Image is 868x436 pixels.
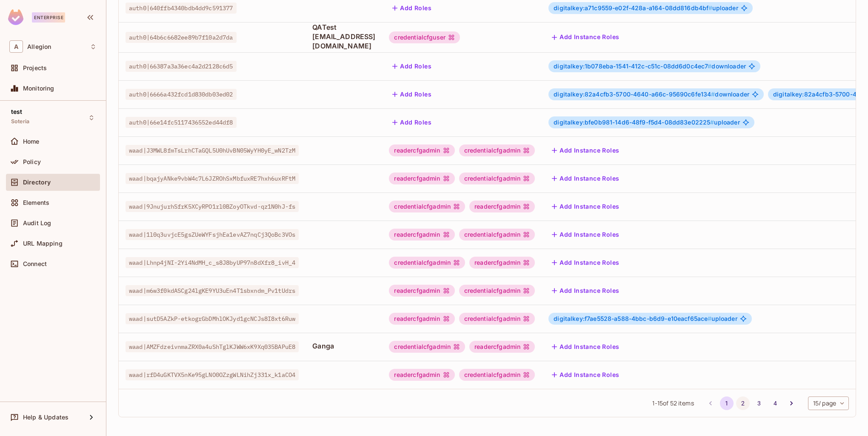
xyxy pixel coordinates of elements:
[23,199,49,206] span: Elements
[554,119,740,126] span: uploader
[389,257,465,269] div: credentialcfgadmin
[389,173,454,184] div: readercfgadmin
[126,369,299,380] span: waad|rfD4uGKTVX5nKe95gLNO0OZzgWLNihZj331x_k1aCO4
[548,340,622,354] button: Add Instance Roles
[652,399,694,408] span: 1 - 15 of 52 items
[554,315,737,322] span: uploader
[389,1,435,15] button: Add Roles
[126,32,237,43] span: auth0|64b6c6682ee89b7f10a2d7da
[389,88,435,101] button: Add Roles
[126,229,299,240] span: waad|1l0q3uvjcE5gsZUeWYFsjhEa1evAZ7nqCj3QoBc3VOs
[736,396,750,410] button: Go to page 2
[11,118,29,125] span: Soteria
[548,31,622,44] button: Add Instance Roles
[126,89,237,100] span: auth0|6666a432fcd1d830db03ed02
[23,65,47,71] span: Projects
[548,228,622,241] button: Add Instance Roles
[126,201,299,212] span: waad|9JnujurhSfrK5XCyRPO1rl0BZoyOTkvd-qz1N0hJ-fs
[459,229,535,241] div: credentialcfgadmin
[389,144,454,156] div: readercfgadmin
[32,12,65,23] div: Enterprise
[459,285,535,297] div: credentialcfgadmin
[710,119,714,126] span: #
[126,313,299,324] span: waad|sutD5AZkP-etkogrGbDMhlOKJyd1gcNCJs8I8xt6Ruw
[389,31,460,43] div: credentialcfguser
[27,43,51,50] span: Workspace: Allegion
[126,145,299,156] span: waad|J3MWL8fmTsLrhCTaGQL5U0hUvBN05WyYH0yE_wN2TzM
[389,116,435,129] button: Add Roles
[126,285,299,296] span: waad|m6w3f0kdASCg24lgKE9YU3uEn4T1sbxndm_Pv1tUdrs
[23,414,69,421] span: Help & Updates
[459,144,535,156] div: credentialcfgadmin
[554,91,715,98] span: digitalkey:82a4cfb3-5700-4640-a66c-95690c6fe134
[23,138,40,145] span: Home
[312,23,375,51] span: QATest [EMAIL_ADDRESS][DOMAIN_NAME]
[126,61,237,72] span: auth0|66387a3a36ec4a2d2128c6d5
[720,396,734,410] button: page 1
[702,396,799,410] nav: pagination navigation
[554,5,738,11] span: uploader
[389,369,454,381] div: readercfgadmin
[23,179,51,186] span: Directory
[469,257,535,269] div: readercfgadmin
[389,285,454,297] div: readercfgadmin
[708,4,712,11] span: #
[459,173,535,184] div: credentialcfgadmin
[548,256,622,269] button: Add Instance Roles
[389,313,454,325] div: readercfgadmin
[126,117,237,128] span: auth0|66e14fc5117436552ed44df8
[711,91,715,98] span: #
[548,284,622,297] button: Add Instance Roles
[126,341,299,352] span: waad|AMZFdzeivnmaZRX0a4uShTglKJWW6xK9Xq035BAPuE8
[548,368,622,382] button: Add Instance Roles
[752,396,766,410] button: Go to page 3
[8,9,23,25] img: SReyMgAAAABJRU5ErkJggg==
[23,240,63,247] span: URL Mapping
[9,40,23,53] span: A
[548,172,622,185] button: Add Instance Roles
[785,396,798,410] button: Go to next page
[708,315,711,322] span: #
[23,159,41,165] span: Policy
[126,173,299,184] span: waad|bqajyANke9vbW4c7L6JZROhSxMbfuxRE7hxh6uxRFtM
[23,220,51,226] span: Audit Log
[554,315,711,322] span: digitalkey:f7ae5528-a588-4bbc-b6d9-e10eacf65ace
[554,62,711,70] span: digitalkey:1b078eba-1541-412c-c51c-08dd6d0c4ec7
[708,62,711,70] span: #
[389,201,465,212] div: credentialcfgadmin
[389,59,435,73] button: Add Roles
[312,341,375,351] span: Ganga
[469,201,535,212] div: readercfgadmin
[126,3,237,14] span: auth0|640ffb4340bdb4dd9c591377
[389,341,465,353] div: credentialcfgadmin
[23,85,54,92] span: Monitoring
[11,108,23,115] span: test
[389,229,454,241] div: readercfgadmin
[459,369,535,381] div: credentialcfgadmin
[548,200,622,213] button: Add Instance Roles
[808,396,849,410] div: 15 / page
[126,257,299,268] span: waad|Lhnp4jNI-2Yi4NdMH_c_s8J8byUP97n8dXfr8_ivH_4
[548,144,622,157] button: Add Instance Roles
[554,4,712,11] span: digitalkey:a71c9559-e02f-428a-a164-08dd816db4bf
[23,260,47,267] span: Connect
[554,119,714,126] span: digitalkey:bfe0b981-14d6-48f9-f5d4-08dd83e02225
[469,341,535,353] div: readercfgadmin
[459,313,535,325] div: credentialcfgadmin
[554,63,746,70] span: downloader
[768,396,782,410] button: Go to page 4
[554,91,749,98] span: downloader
